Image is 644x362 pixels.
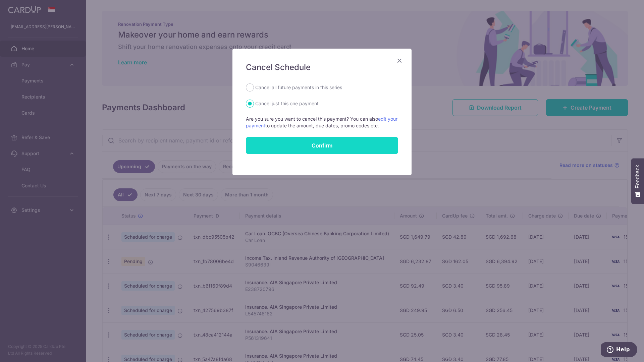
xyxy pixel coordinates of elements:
[246,137,398,154] button: Confirm
[395,57,404,65] button: Close
[635,165,641,188] span: Feedback
[631,158,644,204] button: Feedback - Show survey
[246,62,398,73] h5: Cancel Schedule
[246,116,398,129] p: Are you sure you want to cancel this payment? You can also to update the amount, due dates, promo...
[601,342,637,359] iframe: Opens a widget where you can find more information
[255,100,319,108] label: Cancel just this one payment
[255,83,342,92] label: Cancel all future payments in this series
